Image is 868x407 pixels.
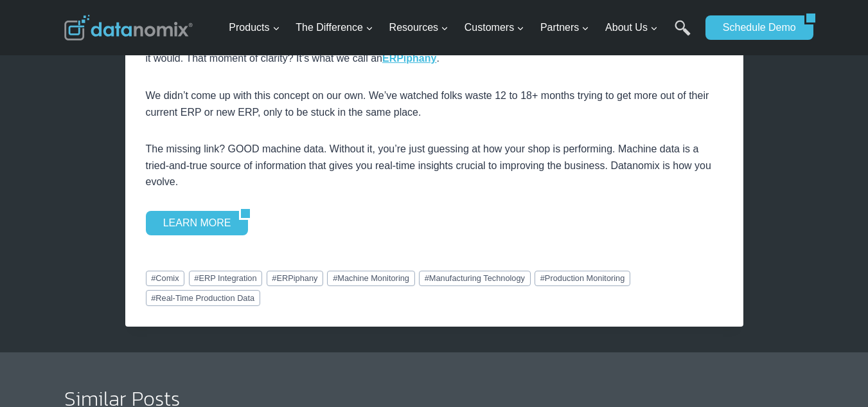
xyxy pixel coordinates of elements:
span: # [425,273,429,283]
a: Schedule Demo [705,15,804,40]
p: The missing link? GOOD machine data. Without it, you’re just guessing at how your shop is perform... [146,141,723,190]
span: The Difference [296,19,373,36]
span: # [272,273,276,283]
a: #Machine Monitoring [327,271,414,286]
a: #Production Monitoring [535,271,630,286]
span: # [194,273,199,283]
a: ERPiphany [382,53,436,64]
a: Search [675,20,691,49]
a: #Real-Time Production Data [146,290,260,305]
span: Products [229,19,279,36]
a: #Manufacturing Technology [419,271,531,286]
span: Partners [540,19,589,36]
a: #ERP Integration [189,271,263,286]
a: #ERPiphany [267,271,324,286]
span: # [540,273,545,283]
nav: Primary Navigation [224,7,699,49]
img: Datanomix [64,15,193,41]
p: We didn’t come up with this concept on our own. We’ve watched folks waste 12 to 18+ months trying... [146,87,723,120]
span: Resources [389,19,448,36]
span: # [333,273,337,283]
span: Customers [465,19,524,36]
a: LEARN MORE [146,211,240,235]
span: About Us [605,19,658,36]
a: #Comix [146,271,185,286]
span: # [151,293,155,303]
span: # [151,273,155,283]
